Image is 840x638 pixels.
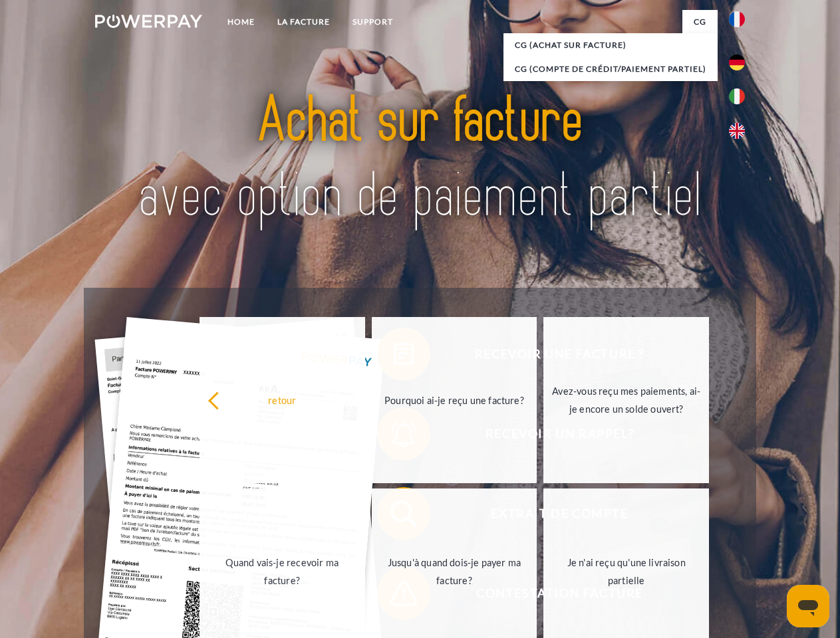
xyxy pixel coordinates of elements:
[729,123,745,139] img: en
[543,317,709,483] a: Avez-vous reçu mes paiements, ai-je encore un solde ouvert?
[729,11,745,27] img: fr
[380,391,529,409] div: Pourquoi ai-je reçu une facture?
[208,554,357,589] div: Quand vais-je recevoir ma facture?
[503,57,718,81] a: CG (Compte de crédit/paiement partiel)
[341,10,404,34] a: Support
[729,88,745,104] img: it
[208,391,357,409] div: retour
[216,10,266,34] a: Home
[729,54,745,70] img: de
[380,554,529,589] div: Jusqu'à quand dois-je payer ma facture?
[682,10,718,34] a: CG
[266,10,341,34] a: LA FACTURE
[503,33,718,57] a: CG (achat sur facture)
[95,15,202,28] img: logo-powerpay-white.svg
[551,554,701,589] div: Je n'ai reçu qu'une livraison partielle
[551,382,701,418] div: Avez-vous reçu mes paiements, ai-je encore un solde ouvert?
[787,585,829,627] iframe: Bouton de lancement de la fenêtre de messagerie
[127,64,713,255] img: title-powerpay_fr.svg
